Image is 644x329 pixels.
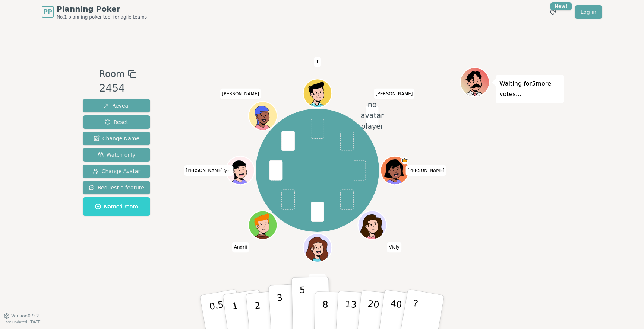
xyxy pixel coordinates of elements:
[95,203,138,210] span: Named room
[43,7,52,16] span: PP
[57,14,147,20] span: No.1 planning poker tool for agile teams
[11,313,39,319] span: Version 0.9.2
[83,164,150,178] button: Change Avatar
[83,132,150,145] button: Change Name
[223,169,232,173] span: (you)
[405,165,446,176] span: Click to change your name
[83,99,150,112] button: Reveal
[99,67,124,81] span: Room
[359,102,385,129] button: no avatar player
[93,167,141,175] span: Change Avatar
[83,148,150,162] button: Watch only
[309,274,326,284] span: Click to change your name
[401,157,408,164] span: Gary is the host
[546,5,560,19] button: New!
[359,100,385,132] div: no avatar player
[83,181,150,194] button: Request a feature
[89,184,144,191] span: Request a feature
[103,102,130,109] span: Reveal
[387,242,401,252] span: Click to change your name
[232,242,249,252] span: Click to change your name
[550,2,572,10] div: New!
[99,81,136,96] div: 2454
[227,157,253,184] button: Click to change your avatar
[105,118,128,126] span: Reset
[4,320,42,324] span: Last updated: [DATE]
[83,115,150,129] button: Reset
[57,4,147,14] span: Planning Poker
[94,135,139,142] span: Change Name
[300,285,306,325] p: 5
[184,165,233,176] span: Click to change your name
[42,4,147,20] a: PPPlanning PokerNo.1 planning poker tool for agile teams
[4,313,39,319] button: Version0.9.2
[499,79,561,99] p: Waiting for 5 more votes...
[220,88,261,99] span: Click to change your name
[374,88,415,99] span: Click to change your name
[83,197,150,216] button: Named room
[575,5,602,19] a: Log in
[98,151,136,159] span: Watch only
[314,57,321,67] span: Click to change your name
